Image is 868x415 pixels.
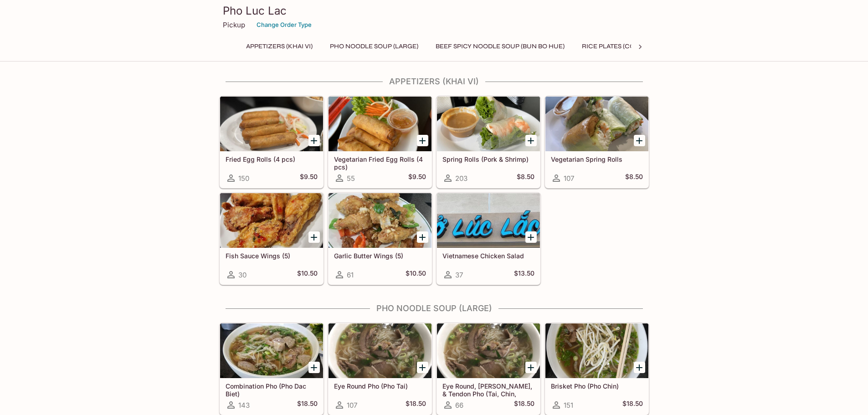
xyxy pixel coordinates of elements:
[525,135,537,146] button: Add Spring Rolls (Pork & Shrimp)
[325,40,423,53] button: Pho Noodle Soup (Large)
[437,323,540,415] a: Eye Round, [PERSON_NAME], & Tendon Pho (Tai, Chin, [GEOGRAPHIC_DATA])66$18.50
[455,271,463,279] span: 37
[252,18,316,32] button: Change Order Type
[551,155,643,163] h5: Vegetarian Spring Rolls
[297,269,318,280] h5: $10.50
[220,193,323,248] div: Fish Sauce Wings (5)
[308,135,320,146] button: Add Fried Egg Rolls (4 pcs)
[220,97,323,151] div: Fried Egg Rolls (4 pcs)
[514,400,534,410] h5: $18.50
[223,4,646,18] h3: Pho Luc Lac
[437,323,540,378] div: Eye Round, Brisket, & Tendon Pho (Tai, Chin, Gan)
[622,400,643,410] h5: $18.50
[308,231,320,243] button: Add Fish Sauce Wings (5)
[437,97,540,151] div: Spring Rolls (Pork & Shrimp)
[406,400,426,410] h5: $18.50
[525,231,537,243] button: Add Vietnamese Chicken Salad
[220,323,323,378] div: Combination Pho (Pho Dac Biet)
[431,40,570,53] button: Beef Spicy Noodle Soup (Bun Bo Hue)
[238,401,250,410] span: 143
[220,193,324,285] a: Fish Sauce Wings (5)30$10.50
[308,362,320,373] button: Add Combination Pho (Pho Dac Biet)
[514,269,534,280] h5: $13.50
[634,362,645,373] button: Add Brisket Pho (Pho Chin)
[525,362,537,373] button: Add Eye Round, Brisket, & Tendon Pho (Tai, Chin, Gan)
[219,303,649,313] h4: Pho Noodle Soup (Large)
[328,323,432,415] a: Eye Round Pho (Pho Tai)107$18.50
[329,193,431,248] div: Garlic Butter Wings (5)
[329,323,431,378] div: Eye Round Pho (Pho Tai)
[238,174,249,183] span: 150
[455,401,463,410] span: 66
[241,40,318,53] button: Appetizers (Khai Vi)
[347,401,357,410] span: 107
[297,400,318,410] h5: $18.50
[328,193,432,285] a: Garlic Butter Wings (5)61$10.50
[437,193,540,248] div: Vietnamese Chicken Salad
[455,174,467,183] span: 203
[226,382,318,397] h5: Combination Pho (Pho Dac Biet)
[551,382,643,390] h5: Brisket Pho (Pho Chin)
[226,155,318,163] h5: Fried Egg Rolls (4 pcs)
[417,231,428,243] button: Add Garlic Butter Wings (5)
[220,96,324,188] a: Fried Egg Rolls (4 pcs)150$9.50
[625,173,643,184] h5: $8.50
[226,252,318,260] h5: Fish Sauce Wings (5)
[238,271,247,279] span: 30
[442,252,534,260] h5: Vietnamese Chicken Salad
[564,174,574,183] span: 107
[334,155,426,170] h5: Vegetarian Fried Egg Rolls (4 pcs)
[437,96,540,188] a: Spring Rolls (Pork & Shrimp)203$8.50
[347,271,354,279] span: 61
[545,323,649,415] a: Brisket Pho (Pho Chin)151$18.50
[347,174,355,183] span: 55
[328,96,432,188] a: Vegetarian Fried Egg Rolls (4 pcs)55$9.50
[334,252,426,260] h5: Garlic Butter Wings (5)
[334,382,426,390] h5: Eye Round Pho (Pho Tai)
[517,173,534,184] h5: $8.50
[406,269,426,280] h5: $10.50
[408,173,426,184] h5: $9.50
[442,382,534,397] h5: Eye Round, [PERSON_NAME], & Tendon Pho (Tai, Chin, [GEOGRAPHIC_DATA])
[219,77,649,87] h4: Appetizers (Khai Vi)
[564,401,573,410] span: 151
[417,135,428,146] button: Add Vegetarian Fried Egg Rolls (4 pcs)
[545,323,648,378] div: Brisket Pho (Pho Chin)
[545,97,648,151] div: Vegetarian Spring Rolls
[223,20,245,29] p: Pickup
[417,362,428,373] button: Add Eye Round Pho (Pho Tai)
[545,96,649,188] a: Vegetarian Spring Rolls107$8.50
[634,135,645,146] button: Add Vegetarian Spring Rolls
[329,97,431,151] div: Vegetarian Fried Egg Rolls (4 pcs)
[577,40,659,53] button: Rice Plates (Com Dia)
[300,173,318,184] h5: $9.50
[220,323,324,415] a: Combination Pho (Pho Dac Biet)143$18.50
[437,193,540,285] a: Vietnamese Chicken Salad37$13.50
[442,155,534,163] h5: Spring Rolls (Pork & Shrimp)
